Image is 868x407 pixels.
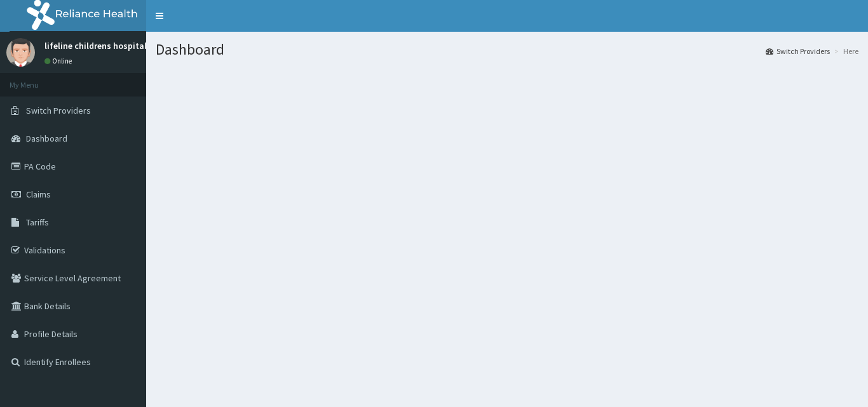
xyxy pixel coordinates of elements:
[156,41,858,58] h1: Dashboard
[26,133,67,144] span: Dashboard
[6,38,35,67] img: User Image
[831,46,858,57] li: Here
[766,46,830,57] a: Switch Providers
[44,41,147,50] p: lifeline childrens hospital
[44,57,75,65] a: Online
[26,217,49,228] span: Tariffs
[26,105,91,116] span: Switch Providers
[26,189,51,200] span: Claims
